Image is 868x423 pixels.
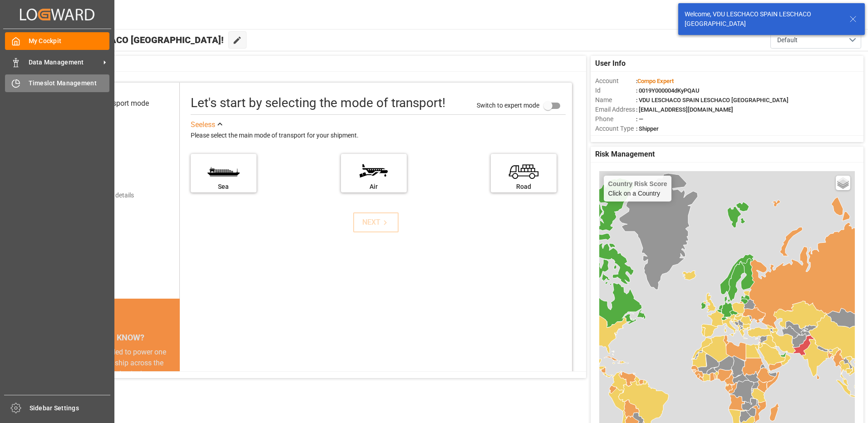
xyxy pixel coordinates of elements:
[167,347,180,423] button: next slide / item
[595,114,636,124] span: Phone
[191,93,445,113] div: Let's start by selecting the mode of transport!
[477,101,539,108] span: Switch to expert mode
[836,176,850,190] a: Layers
[595,76,636,86] span: Account
[595,105,636,114] span: Email Address
[191,130,566,141] div: Please select the main mode of transport for your shipment.
[636,97,789,103] span: : VDU LESCHACO SPAIN LESCHACO [GEOGRAPHIC_DATA]
[191,119,215,130] div: See less
[29,58,100,67] span: Data Management
[636,78,674,84] span: :
[637,78,674,84] span: Compo Expert
[362,217,390,228] div: NEXT
[29,79,110,88] span: Timeslot Management
[29,36,110,46] span: My Cockpit
[608,180,667,197] div: Click on a Country
[345,182,402,192] div: Air
[77,191,134,200] div: Add shipping details
[495,182,552,192] div: Road
[636,116,643,123] span: : —
[608,180,667,187] h4: Country Risk Score
[353,212,399,232] button: NEXT
[636,87,700,94] span: : 0019Y000004dKyPQAU
[30,403,111,413] span: Sidebar Settings
[595,58,626,69] span: User Info
[595,86,636,95] span: Id
[770,31,861,49] button: open menu
[636,125,659,132] span: : Shipper
[636,106,733,113] span: : [EMAIL_ADDRESS][DOMAIN_NAME]
[38,31,224,49] span: Hello VDU LESCHACO [GEOGRAPHIC_DATA]!
[595,124,636,133] span: Account Type
[5,74,109,92] a: Timeslot Management
[777,35,798,45] span: Default
[595,149,655,160] span: Risk Management
[685,10,841,29] div: Welcome, VDU LESCHACO SPAIN LESCHACO [GEOGRAPHIC_DATA]
[5,32,109,50] a: My Cockpit
[195,182,252,192] div: Sea
[595,95,636,105] span: Name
